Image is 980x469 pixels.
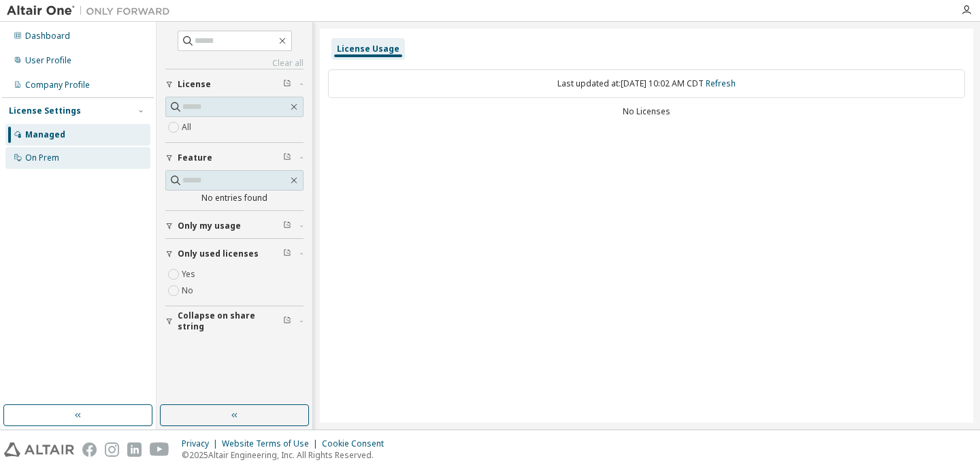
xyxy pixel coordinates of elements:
span: Only used licenses [178,248,259,259]
div: Privacy [182,438,222,449]
img: youtube.svg [150,442,169,457]
div: Company Profile [25,80,90,91]
div: License Usage [337,44,399,54]
a: Refresh [706,78,736,89]
span: Clear filter [283,221,291,231]
button: License [165,69,304,99]
span: Clear filter [283,316,291,327]
div: On Prem [25,152,59,163]
label: All [182,119,194,135]
span: Clear filter [283,79,291,90]
div: Dashboard [25,31,70,42]
span: Clear filter [283,152,291,163]
div: Website Terms of Use [222,438,322,449]
div: No Licenses [328,106,965,117]
span: License [178,79,211,90]
div: Last updated at: [DATE] 10:02 AM CDT [328,69,965,98]
button: Only used licenses [165,239,304,269]
img: linkedin.svg [127,442,142,457]
label: Yes [182,266,198,282]
img: facebook.svg [82,442,97,457]
button: Only my usage [165,211,304,241]
img: altair_logo.svg [4,442,74,457]
div: User Profile [25,55,71,66]
img: Altair One [7,4,177,18]
span: Clear filter [283,248,291,259]
img: instagram.svg [105,442,119,457]
span: Only my usage [178,221,241,231]
button: Feature [165,143,304,173]
p: © 2025 Altair Engineering, Inc. All Rights Reserved. [182,449,392,461]
button: Collapse on share string [165,306,304,336]
div: Managed [25,129,65,140]
div: No entries found [165,193,304,204]
span: Feature [178,152,212,163]
div: Cookie Consent [322,438,392,449]
div: License Settings [9,106,81,116]
a: Clear all [165,58,304,69]
span: Collapse on share string [178,310,283,332]
label: No [182,282,196,299]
